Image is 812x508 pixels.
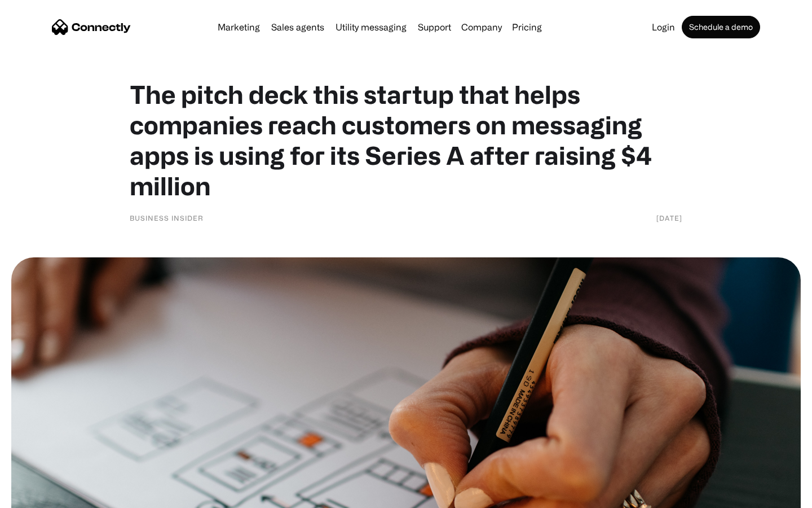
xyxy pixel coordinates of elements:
[647,23,679,32] a: Login
[267,23,329,32] a: Sales agents
[130,212,204,224] div: Business Insider
[130,79,682,201] h1: The pitch deck this startup that helps companies reach customers on messaging apps is using for i...
[461,19,502,35] div: Company
[682,16,760,38] a: Schedule a demo
[213,23,264,32] a: Marketing
[23,488,68,504] ul: Language list
[507,23,546,32] a: Pricing
[11,488,68,504] aside: Language selected: English
[331,23,411,32] a: Utility messaging
[656,212,682,224] div: [DATE]
[413,23,456,32] a: Support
